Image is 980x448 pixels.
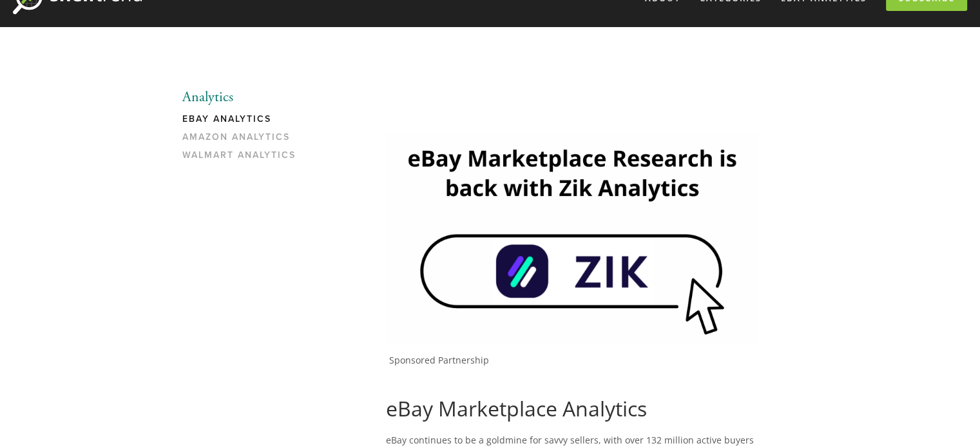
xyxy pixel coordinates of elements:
img: Zik Analytics Sponsored Ad [386,133,758,342]
a: eBay Analytics [182,113,305,131]
p: Sponsored Partnership [389,355,758,366]
a: Amazon Analytics [182,131,305,150]
li: Analytics [182,89,305,106]
h1: eBay Marketplace Analytics [386,396,758,421]
a: Walmart Analytics [182,150,305,168]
